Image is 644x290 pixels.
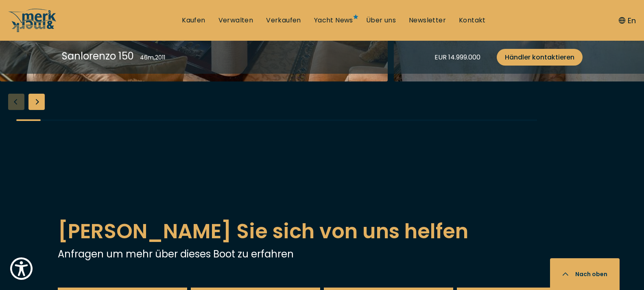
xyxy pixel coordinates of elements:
a: Yacht News [314,16,353,25]
div: Next slide [28,94,45,110]
a: Händler kontaktieren [497,49,583,66]
a: Verwalten [218,16,253,25]
div: Sanlorenzo 150 [62,49,134,63]
button: Show Accessibility Preferences [8,255,35,282]
div: EUR 14.999.000 [434,52,480,62]
a: Über uns [366,16,396,25]
a: Kaufen [182,16,205,25]
a: Verkaufen [266,16,301,25]
span: Händler kontaktieren [505,52,574,62]
div: 46 m , 2011 [140,53,165,62]
button: En [619,15,636,26]
p: Anfragen um mehr über dieses Boot zu erfahren [58,247,587,261]
h2: [PERSON_NAME] Sie sich von uns helfen [58,216,587,247]
a: Newsletter [409,16,446,25]
a: Kontakt [459,16,486,25]
button: Nach oben [550,258,620,290]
